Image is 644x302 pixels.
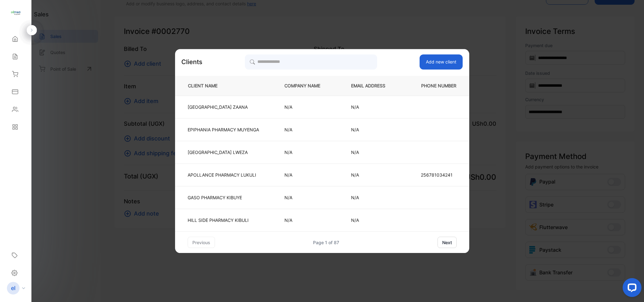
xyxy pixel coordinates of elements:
[351,149,395,156] p: N/A
[284,82,330,89] p: COMPANY NAME
[351,172,395,178] p: N/A
[351,126,395,133] p: N/A
[188,217,259,223] p: HILL SIDE PHARMACY KIBULI
[313,239,339,246] div: Page 1 of 87
[421,172,457,178] p: 256781034241
[351,82,395,89] p: EMAIL ADDRESS
[438,237,457,248] button: next
[185,82,264,89] p: CLIENT NAME
[420,54,463,69] button: Add new client
[284,172,330,178] p: N/A
[188,149,259,156] p: [GEOGRAPHIC_DATA] LWEZA
[284,149,330,156] p: N/A
[351,217,395,223] p: N/A
[284,126,330,133] p: N/A
[351,194,395,201] p: N/A
[284,217,330,223] p: N/A
[284,194,330,201] p: N/A
[351,104,395,110] p: N/A
[181,57,202,67] p: Clients
[188,126,259,133] p: EPIPHANIA PHARMACY MUYENGA
[11,8,20,18] img: logo
[618,276,644,302] iframe: LiveChat chat widget
[11,284,15,292] p: el
[284,104,330,110] p: N/A
[188,104,259,110] p: [GEOGRAPHIC_DATA] ZAANA
[188,172,259,178] p: APOLLANCE PHARMACY LUKULI
[416,82,459,89] p: PHONE NUMBER
[188,237,215,248] button: previous
[188,194,259,201] p: GASO PHARMACY KIBUYE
